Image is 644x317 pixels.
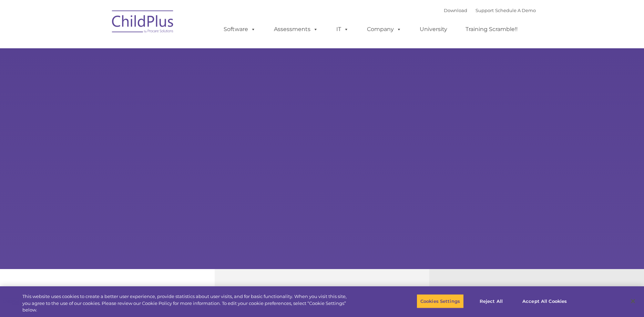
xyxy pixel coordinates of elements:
button: Reject All [470,294,513,308]
font: | [444,8,536,13]
button: Close [625,294,641,309]
a: Schedule A Demo [495,8,536,13]
a: Company [360,22,408,36]
button: Cookies Settings [417,294,464,308]
a: Software [217,22,263,36]
a: University [413,22,454,36]
a: Download [444,8,467,13]
div: This website uses cookies to create a better user experience, provide statistics about user visit... [22,293,354,314]
img: ChildPlus by Procare Solutions [109,6,177,40]
a: IT [329,22,356,36]
a: Support [476,8,494,13]
a: Training Scramble!! [459,22,524,36]
a: Assessments [267,22,325,36]
button: Accept All Cookies [519,294,571,308]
